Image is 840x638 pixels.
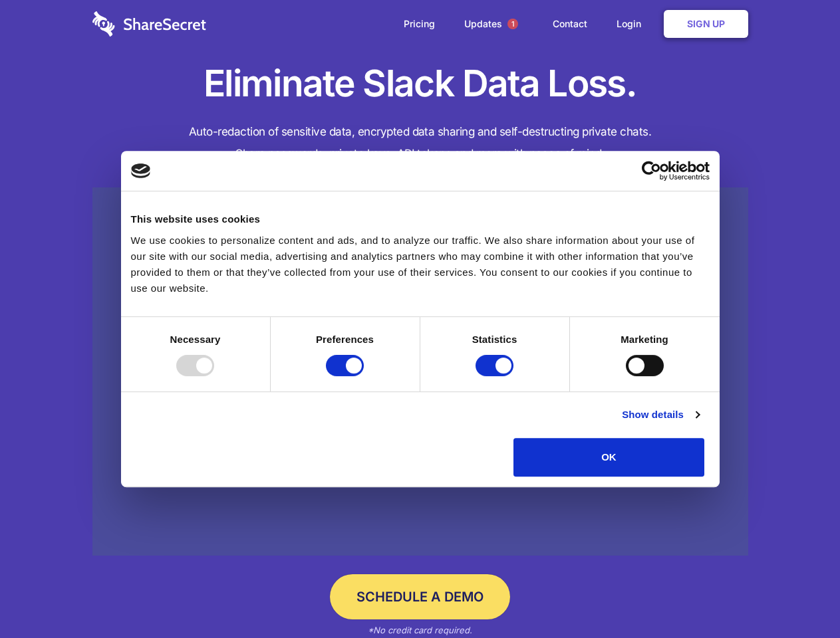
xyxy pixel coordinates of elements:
a: Pricing [390,3,448,45]
a: Schedule a Demo [330,574,510,619]
button: OK [513,438,704,477]
a: Wistia video thumbnail [92,187,748,556]
a: Sign Up [664,10,748,38]
div: This website uses cookies [131,211,710,227]
span: 1 [507,19,518,29]
img: logo [131,163,151,178]
h1: Eliminate Slack Data Loss. [92,60,748,108]
img: logo-wordmark-white-trans-d4663122ce5f474addd5e946df7df03e33cb6a1c49d2221995e7729f52c070b2.svg [92,11,206,37]
strong: Necessary [170,334,221,345]
a: Show details [622,407,699,423]
a: Usercentrics Cookiebot - opens in a new window [593,161,710,181]
em: *No credit card required. [368,625,472,635]
a: Contact [539,3,601,45]
h4: Auto-redaction of sensitive data, encrypted data sharing and self-destructing private chats. Shar... [92,121,748,165]
strong: Preferences [316,334,374,345]
strong: Statistics [472,334,517,345]
div: We use cookies to personalize content and ads, and to analyze our traffic. We also share informat... [131,233,710,296]
strong: Marketing [621,334,668,345]
a: Login [603,3,661,45]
